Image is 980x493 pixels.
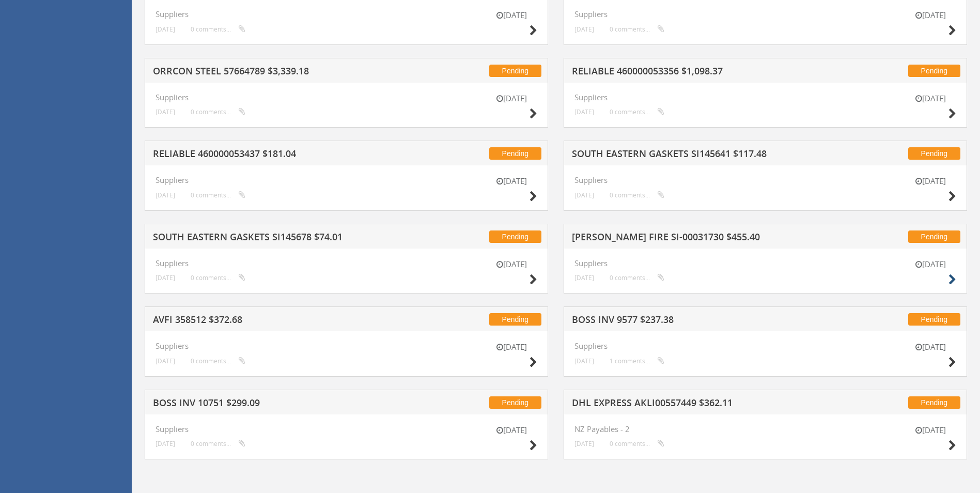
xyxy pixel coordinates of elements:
[486,176,537,187] small: [DATE]
[610,108,664,116] small: 0 comments...
[191,440,245,448] small: 0 comments...
[155,440,175,448] small: [DATE]
[153,398,424,411] h5: BOSS INV 10751 $299.09
[905,176,956,187] small: [DATE]
[574,10,956,19] h4: Suppliers
[908,396,960,409] span: Pending
[155,191,175,199] small: [DATE]
[191,357,245,365] small: 0 comments...
[908,230,960,243] span: Pending
[155,425,537,434] h4: Suppliers
[572,66,843,79] h5: RELIABLE 460000053356 $1,098.37
[153,66,424,79] h5: ORRCON STEEL 57664789 $3,339.18
[153,149,424,162] h5: RELIABLE 460000053437 $181.04
[155,259,537,268] h4: Suppliers
[486,10,537,21] small: [DATE]
[572,149,843,162] h5: SOUTH EASTERN GASKETS SI145641 $117.48
[574,93,956,102] h4: Suppliers
[574,440,594,448] small: [DATE]
[574,259,956,268] h4: Suppliers
[486,425,537,436] small: [DATE]
[908,65,960,77] span: Pending
[153,232,424,245] h5: SOUTH EASTERN GASKETS SI145678 $74.01
[905,259,956,270] small: [DATE]
[574,342,956,350] h4: Suppliers
[574,191,594,199] small: [DATE]
[486,93,537,104] small: [DATE]
[574,357,594,365] small: [DATE]
[191,274,245,282] small: 0 comments...
[908,313,960,326] span: Pending
[610,357,664,365] small: 1 comments...
[489,313,541,326] span: Pending
[905,10,956,21] small: [DATE]
[155,357,175,365] small: [DATE]
[155,10,537,19] h4: Suppliers
[155,176,537,184] h4: Suppliers
[905,93,956,104] small: [DATE]
[155,108,175,116] small: [DATE]
[574,425,956,434] h4: NZ Payables - 2
[155,25,175,33] small: [DATE]
[486,342,537,352] small: [DATE]
[489,396,541,409] span: Pending
[489,147,541,160] span: Pending
[489,65,541,77] span: Pending
[610,440,664,448] small: 0 comments...
[908,147,960,160] span: Pending
[574,274,594,282] small: [DATE]
[191,108,245,116] small: 0 comments...
[155,342,537,350] h4: Suppliers
[574,176,956,184] h4: Suppliers
[905,342,956,352] small: [DATE]
[153,315,424,328] h5: AVFI 358512 $372.68
[572,398,843,411] h5: DHL EXPRESS AKLI00557449 $362.11
[905,425,956,436] small: [DATE]
[155,274,175,282] small: [DATE]
[574,108,594,116] small: [DATE]
[572,232,843,245] h5: [PERSON_NAME] FIRE SI-00031730 $455.40
[155,93,537,102] h4: Suppliers
[489,230,541,243] span: Pending
[574,25,594,33] small: [DATE]
[191,191,245,199] small: 0 comments...
[610,274,664,282] small: 0 comments...
[572,315,843,328] h5: BOSS INV 9577 $237.38
[486,259,537,270] small: [DATE]
[610,191,664,199] small: 0 comments...
[610,25,664,33] small: 0 comments...
[191,25,245,33] small: 0 comments...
